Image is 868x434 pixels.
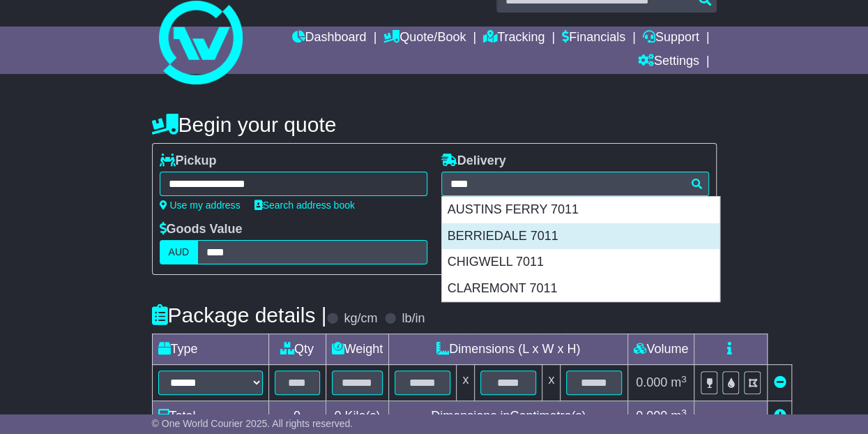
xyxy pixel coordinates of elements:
span: 0.000 [636,409,667,423]
span: 0.000 [636,375,667,389]
a: Financials [562,27,625,50]
a: Quote/Book [383,27,466,50]
td: Dimensions (L x W x H) [389,334,628,365]
td: Volume [628,334,694,365]
td: x [457,365,475,401]
a: Dashboard [291,27,366,50]
td: x [542,365,561,401]
a: Settings [638,50,699,74]
sup: 3 [681,407,687,418]
td: Total [152,401,268,432]
span: m [671,375,687,389]
label: Delivery [441,154,506,169]
label: Goods Value [160,222,243,237]
sup: 3 [681,374,687,384]
div: AUSTINS FERRY 7011 [442,197,719,223]
span: m [671,409,687,423]
a: Support [643,27,699,50]
a: Remove this item [773,375,786,389]
td: Dimensions in Centimetre(s) [389,401,628,432]
h4: Begin your quote [152,113,717,136]
a: Add new item [773,409,786,423]
h4: Package details | [152,304,327,327]
typeahead: Please provide city [441,172,709,196]
a: Search address book [254,200,355,211]
label: AUD [160,240,199,264]
td: Kilo(s) [326,401,389,432]
a: Tracking [483,27,545,50]
div: CLAREMONT 7011 [442,276,719,302]
div: CHIGWELL 7011 [442,249,719,276]
label: lb/in [402,311,425,327]
div: BERRIEDALE 7011 [442,223,719,250]
td: 0 [268,401,326,432]
td: Weight [326,334,389,365]
span: © One World Courier 2025. All rights reserved. [152,418,353,429]
td: Type [152,334,268,365]
td: Qty [268,334,326,365]
a: Use my address [160,200,241,211]
span: 0 [334,409,341,423]
label: Pickup [160,154,217,169]
label: kg/cm [344,311,377,327]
